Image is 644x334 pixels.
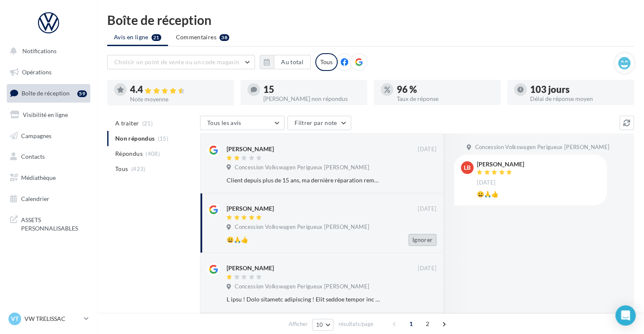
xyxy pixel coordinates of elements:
[5,211,92,236] a: ASSETS PERSONNALISABLES
[5,84,92,102] a: Boîte de réception59
[227,236,382,244] div: 😀🙏👍
[289,320,308,328] span: Afficher
[24,315,81,323] p: VW TRELISSAC
[409,234,436,246] button: Ignorer
[287,116,351,130] button: Filtrer par note
[418,146,436,153] span: [DATE]
[227,204,274,213] div: [PERSON_NAME]
[421,317,434,331] span: 2
[5,127,92,145] a: Campagnes
[7,311,90,327] a: VT VW TRELISSAC
[274,55,311,69] button: Au total
[5,106,92,124] a: Visibilité en ligne
[219,34,229,41] div: 38
[418,205,436,213] span: [DATE]
[397,85,494,94] div: 96 %
[397,96,494,102] div: Taux de réponse
[263,85,360,94] div: 15
[235,283,369,291] span: Concession Volkswagen Perigueux [PERSON_NAME]
[130,85,227,95] div: 4.4
[115,119,139,128] span: A traiter
[11,315,19,323] span: VT
[316,321,323,328] span: 10
[260,55,311,69] button: Au total
[227,295,382,304] div: L ipsu ! Dolo sitametc adipiscing ! Elit seddoe tempor inc utla etdol. Ma aliquae admi v quisnost...
[404,317,418,331] span: 1
[475,144,609,151] span: Concession Volkswagen Perigueux [PERSON_NAME]
[5,190,92,208] a: Calendrier
[207,119,241,126] span: Tous les avis
[21,132,51,139] span: Campagnes
[312,319,334,331] button: 10
[5,42,89,60] button: Notifications
[115,165,128,173] span: Tous
[107,55,255,69] button: Choisir un point de vente ou un code magasin
[200,116,284,130] button: Tous les avis
[77,90,87,97] div: 59
[114,58,239,65] span: Choisir un point de vente ou un code magasin
[530,85,627,94] div: 103 jours
[142,120,153,127] span: (21)
[338,320,373,328] span: résultats/page
[22,68,51,76] span: Opérations
[21,153,45,160] span: Contacts
[615,305,636,326] div: Open Intercom Messenger
[130,96,227,102] div: Note moyenne
[464,163,471,172] span: LB
[5,148,92,166] a: Contacts
[107,14,634,26] div: Boîte de réception
[477,190,600,198] div: 😀🙏👍
[418,265,436,272] span: [DATE]
[21,195,49,202] span: Calendrier
[315,53,338,71] div: Tous
[235,223,369,231] span: Concession Volkswagen Perigueux [PERSON_NAME]
[21,214,87,232] span: ASSETS PERSONNALISABLES
[22,90,70,97] span: Boîte de réception
[131,166,146,172] span: (423)
[227,264,274,272] div: [PERSON_NAME]
[146,150,160,157] span: (408)
[530,96,627,102] div: Délai de réponse moyen
[21,174,56,181] span: Médiathèque
[235,164,369,171] span: Concession Volkswagen Perigueux [PERSON_NAME]
[477,179,495,187] span: [DATE]
[115,149,143,158] span: Répondus
[5,169,92,187] a: Médiathèque
[23,111,68,118] span: Visibilité en ligne
[227,176,382,185] div: Client depuis plus de 15 ans, ma dernière réparation remontant a 1 an, j’ai été très surpris de l...
[5,63,92,81] a: Opérations
[22,47,57,54] span: Notifications
[263,96,360,102] div: [PERSON_NAME] non répondus
[477,161,524,167] div: [PERSON_NAME]
[227,145,274,153] div: [PERSON_NAME]
[176,33,216,41] span: Commentaires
